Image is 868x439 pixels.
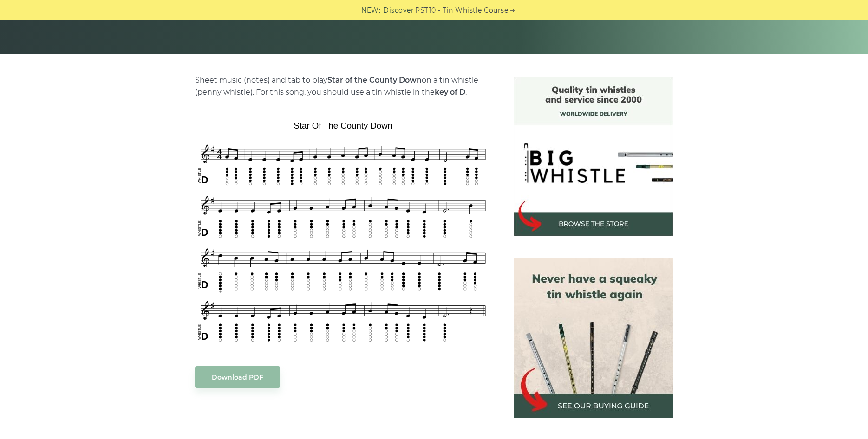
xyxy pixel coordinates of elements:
span: NEW: [361,5,380,16]
strong: key of D [435,88,465,97]
strong: Star of the County Down [327,76,422,84]
p: Sheet music (notes) and tab to play on a tin whistle (penny whistle). For this song, you should u... [195,74,491,98]
img: Star of the County Down Tin Whistle Tab & Sheet Music [195,117,491,348]
a: Download PDF [195,366,280,388]
img: tin whistle buying guide [514,258,673,418]
a: PST10 - Tin Whistle Course [415,5,508,16]
img: BigWhistle Tin Whistle Store [514,77,673,236]
span: Discover [383,5,414,16]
